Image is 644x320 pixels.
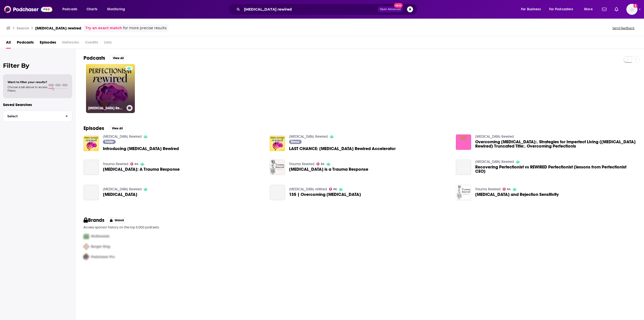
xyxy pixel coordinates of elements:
p: Saved Searches [3,102,72,107]
button: Show profile menu [626,4,637,15]
a: Introducing Perfectionism Rewired [103,147,179,151]
a: EpisodesView All [84,125,126,131]
a: Perfectionism [103,192,137,197]
button: View All [108,125,126,131]
span: More [584,6,593,13]
a: Perfectionism [84,185,99,200]
button: Select [3,111,72,122]
a: Perfectionism and Rejection Sensitivity [475,192,559,197]
a: 64 [503,188,511,191]
button: open menu [517,5,547,13]
span: [MEDICAL_DATA]: A Trauma Response [103,167,180,171]
img: LAST CHANCE: Perfectionism Rewired Accelerator [270,136,285,151]
a: Show notifications dropdown [600,5,609,14]
a: Charts [83,5,100,13]
h3: [MEDICAL_DATA] Rewired [88,106,125,110]
span: Burger King [91,244,110,249]
a: Show notifications dropdown [613,5,620,14]
span: Podcasts [62,6,77,13]
span: 66 [333,188,337,190]
a: Perfectionism is a Trauma Response [270,160,285,175]
button: View All [109,55,127,61]
span: Select [3,115,61,118]
img: Introducing Perfectionism Rewired [84,136,99,151]
a: Recovering Perfectionist vs REWIRED Perfectionist (lessons from Perfectionist CEO) [456,160,471,175]
a: Perfectionism Rewired [475,160,514,164]
a: LAST CHANCE: Perfectionism Rewired Accelerator [289,147,396,151]
a: 66 [329,188,337,191]
h3: Search [17,26,29,30]
span: Credits [85,38,98,49]
span: Bonus [291,140,299,143]
span: Choose a tab above to access filters. [8,85,47,92]
h3: [MEDICAL_DATA] rewired [35,26,81,30]
svg: Add a profile image [633,4,637,8]
span: 64 [507,188,511,190]
span: New [394,3,403,8]
img: Overcoming Perfectionism:. Strategies for Imperfect Living (Dopamine Rewired) Truncated Title:. O... [456,134,471,150]
span: Episodes [40,38,56,49]
span: LAST CHANCE: [MEDICAL_DATA] Rewired Accelerator [289,147,396,151]
a: Perfectionism Rewired [103,187,142,191]
a: Trauma Rewired [289,162,314,166]
span: Monitoring [107,6,125,13]
span: 64 [135,163,138,165]
span: For Business [521,6,541,13]
a: 64 [130,162,139,165]
h2: Podcasts [84,55,105,61]
span: 64 [321,163,325,165]
span: Networks [62,38,79,49]
span: Introducing [MEDICAL_DATA] Rewired [103,147,179,151]
button: Open AdvancedNew [378,6,403,12]
span: Logged in as gabrielle.gantz [626,4,637,15]
button: Unlock [106,217,128,223]
h2: Filter By [3,62,72,69]
div: Search podcasts, credits, & more... [233,4,422,15]
button: open menu [104,5,132,13]
span: for more precise results [123,25,167,31]
span: [MEDICAL_DATA] is a Trauma Response [289,167,368,171]
a: ADHD reWired [289,187,327,191]
span: Open Advanced [380,8,401,11]
span: 135 | Overcoming [MEDICAL_DATA] [289,192,361,197]
a: 135 | Overcoming Perfectionism [289,192,361,197]
a: Perfectionism: A Trauma Response [84,160,99,175]
img: Second Pro Logo [82,241,91,252]
a: 64 [316,162,325,165]
a: Podcasts [17,38,34,49]
span: Podchaser Pro [91,255,115,259]
a: Overcoming Perfectionism:. Strategies for Imperfect Living (Dopamine Rewired) Truncated Title:. O... [475,140,636,148]
button: Send feedback [611,26,636,30]
a: Recovering Perfectionist vs REWIRED Perfectionist (lessons from Perfectionist CEO) [475,165,636,173]
img: Podchaser - Follow, Share and Rate Podcasts [4,5,52,14]
img: User Profile [626,4,637,15]
span: Overcoming [MEDICAL_DATA]:. Strategies for Imperfect Living ([MEDICAL_DATA] Rewired) Truncated Ti... [475,140,636,148]
button: open menu [59,5,84,13]
a: Trauma Rewired [475,187,501,191]
a: [MEDICAL_DATA] Rewired [86,64,135,113]
h2: Episodes [84,125,104,131]
span: Want to filter your results? [8,80,47,84]
img: Third Pro Logo [82,252,91,262]
a: Perfectionism Rewired [289,134,328,139]
span: Lists [104,38,112,49]
a: Perfectionism is a Trauma Response [289,167,368,171]
span: For Podcasters [549,6,573,13]
a: Perfectionism and Rejection Sensitivity [456,185,471,200]
a: All [6,38,11,49]
a: Perfectionism: A Trauma Response [103,167,180,171]
button: open menu [581,5,599,13]
a: Try an exact match [85,25,122,31]
a: Trauma Rewired [103,162,128,166]
span: Trailer [105,140,113,143]
a: Perfectionism Rewired [103,134,142,139]
a: 135 | Overcoming Perfectionism [270,185,285,200]
img: First Pro Logo [82,231,91,241]
span: [MEDICAL_DATA] and Rejection Sensitivity [475,192,559,197]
